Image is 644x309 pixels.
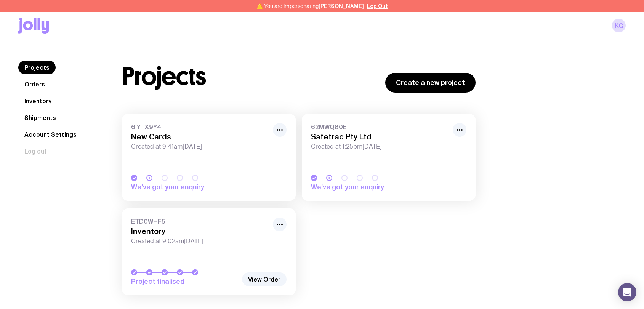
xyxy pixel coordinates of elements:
a: Create a new project [385,73,476,93]
span: 62MWQ80E [311,123,448,131]
a: Inventory [18,94,58,108]
span: Created at 9:41am[DATE] [131,143,268,150]
span: ETD0WHF5 [131,218,268,225]
span: ⚠️ You are impersonating [256,3,364,9]
a: 6IYTX9Y4New CardsCreated at 9:41am[DATE]We’ve got your enquiry [122,114,296,201]
a: ETD0WHF5InventoryCreated at 9:02am[DATE]Project finalised [122,208,296,295]
span: Project finalised [131,277,238,286]
h1: Projects [122,64,206,89]
span: We’ve got your enquiry [311,183,418,192]
a: Account Settings [18,128,83,141]
a: View Order [242,272,287,286]
button: Log out [18,144,53,158]
a: Shipments [18,111,62,125]
h3: Inventory [131,227,268,236]
span: We’ve got your enquiry [131,183,238,192]
span: Created at 9:02am[DATE] [131,237,268,245]
a: Projects [18,61,56,74]
a: KG [612,19,626,32]
h3: New Cards [131,132,268,141]
button: Log Out [367,3,388,9]
span: Created at 1:25pm[DATE] [311,143,448,150]
a: Orders [18,77,51,91]
h3: Safetrac Pty Ltd [311,132,448,141]
div: Open Intercom Messenger [618,283,636,301]
a: 62MWQ80ESafetrac Pty LtdCreated at 1:25pm[DATE]We’ve got your enquiry [302,114,476,201]
span: 6IYTX9Y4 [131,123,268,131]
span: [PERSON_NAME] [319,3,364,9]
